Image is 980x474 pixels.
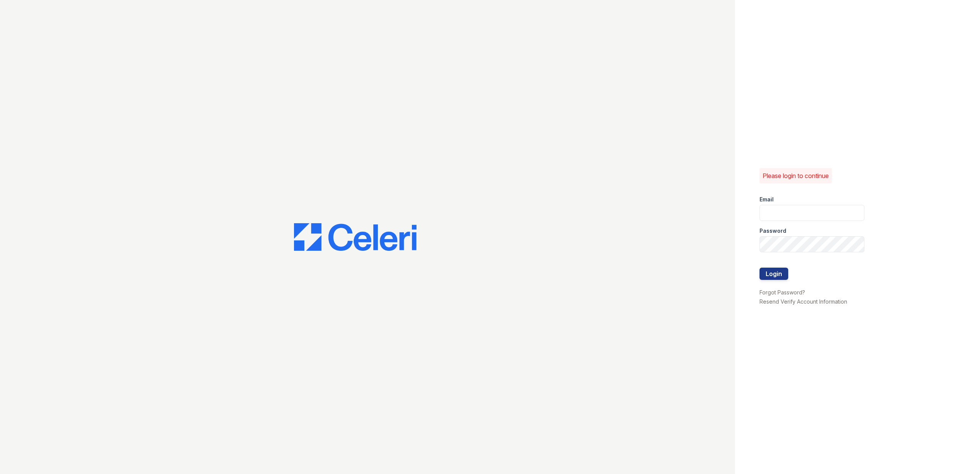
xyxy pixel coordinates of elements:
img: CE_Logo_Blue-a8612792a0a2168367f1c8372b55b34899dd931a85d93a1a3d3e32e68fde9ad4.png [294,223,416,251]
label: Password [759,227,786,235]
label: Email [759,196,774,203]
p: Please login to continue [763,171,829,180]
button: Login [759,268,788,280]
a: Forgot Password? [759,289,805,296]
a: Resend Verify Account Information [759,298,847,305]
